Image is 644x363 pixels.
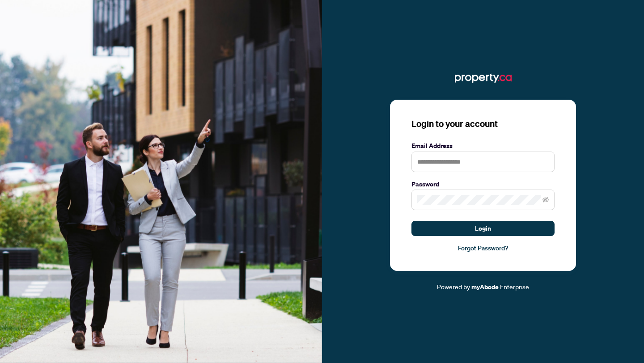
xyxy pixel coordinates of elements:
[471,282,499,292] a: myAbode
[437,283,470,291] span: Powered by
[411,118,555,130] h3: Login to your account
[411,221,555,236] button: Login
[411,179,555,189] label: Password
[500,283,529,291] span: Enterprise
[475,221,491,236] span: Login
[411,141,555,151] label: Email Address
[542,197,549,203] span: eye-invisible
[411,243,555,253] a: Forgot Password?
[455,71,512,85] img: ma-logo
[538,156,549,167] keeper-lock: Open Keeper Popup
